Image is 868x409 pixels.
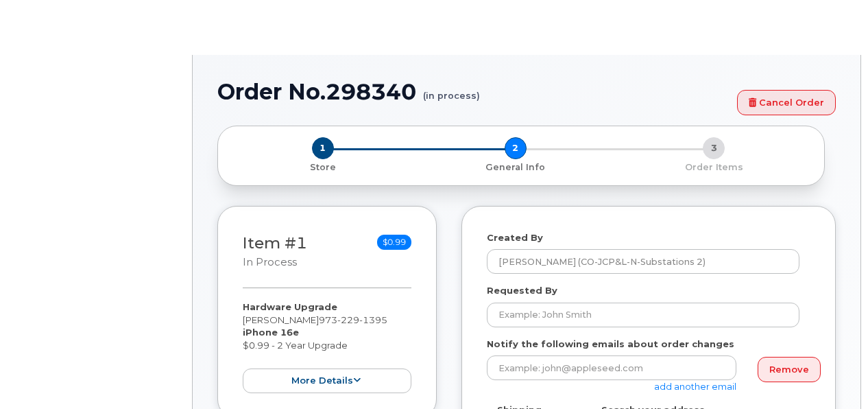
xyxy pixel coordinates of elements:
[487,355,736,380] input: Example: john@appleseed.com
[487,284,557,297] label: Requested By
[243,327,299,338] strong: iPhone 16e
[217,80,730,104] h1: Order No.298340
[243,235,307,270] h3: Item #1
[487,231,543,244] label: Created By
[737,90,836,115] a: Cancel Order
[377,235,411,250] span: $0.99
[359,314,387,325] span: 1395
[423,80,480,101] small: (in process)
[487,338,734,351] label: Notify the following emails about order changes
[243,301,337,312] strong: Hardware Upgrade
[229,159,416,174] a: 1 Store
[654,381,736,392] a: add another email
[312,137,334,159] span: 1
[243,301,411,393] div: [PERSON_NAME] $0.99 - 2 Year Upgrade
[234,161,411,174] p: Store
[487,303,799,327] input: Example: John Smith
[243,369,411,394] button: more details
[337,314,359,325] span: 229
[243,256,297,268] small: in process
[758,357,821,382] a: Remove
[319,314,387,325] span: 973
